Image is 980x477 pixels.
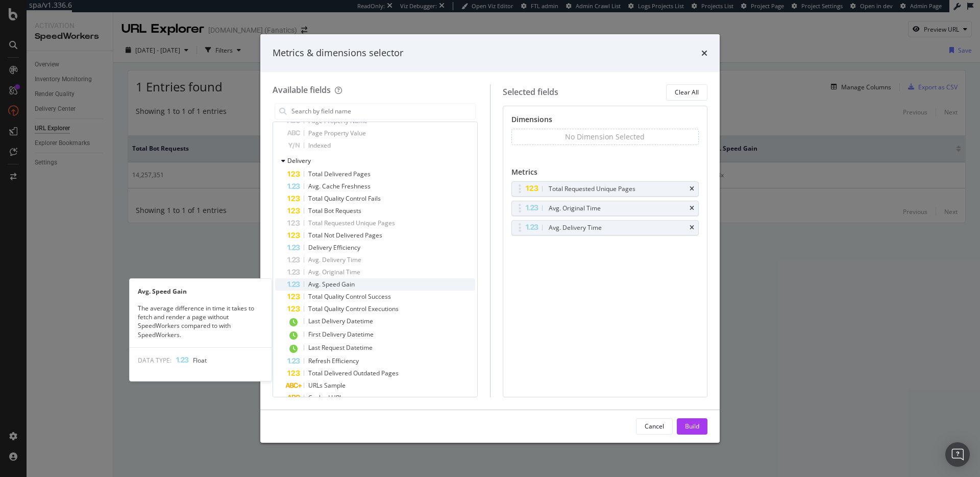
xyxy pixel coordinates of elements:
[308,280,355,289] span: Avg. Speed Gain
[701,46,707,60] div: times
[675,88,699,97] div: Clear All
[130,287,272,296] div: Avg. Speed Gain
[308,129,366,137] span: Page Property Value
[503,86,558,98] div: Selected fields
[549,184,635,194] div: Total Requested Unique Pages
[690,205,694,211] div: times
[308,182,371,190] span: Avg. Cache Freshness
[308,194,381,203] span: Total Quality Control Fails
[308,381,346,390] span: URLs Sample
[690,186,694,192] div: times
[565,132,645,142] div: No Dimension Selected
[308,141,331,150] span: Indexed
[308,243,360,252] span: Delivery Efficiency
[273,84,331,96] div: Available fields
[308,317,373,325] span: Last Delivery Datetime
[666,84,707,101] button: Clear All
[308,255,361,264] span: Avg. Delivery Time
[273,46,403,60] div: Metrics & dimensions selector
[690,225,694,231] div: times
[308,170,371,178] span: Total Delivered Pages
[945,442,970,467] div: Open Intercom Messenger
[130,304,272,339] div: The average difference in time it takes to fetch and render a page without SpeedWorkers compared ...
[511,181,699,197] div: Total Requested Unique Pagestimes
[308,304,399,313] span: Total Quality Control Executions
[287,156,311,165] span: Delivery
[511,201,699,216] div: Avg. Original Timetimes
[260,34,720,443] div: modal
[685,422,699,431] div: Build
[549,223,602,233] div: Avg. Delivery Time
[308,356,359,365] span: Refresh Efficiency
[308,330,374,339] span: First Delivery Datetime
[511,167,699,181] div: Metrics
[677,418,707,435] button: Build
[636,418,673,435] button: Cancel
[308,292,391,301] span: Total Quality Control Success
[290,104,475,119] input: Search by field name
[308,219,395,227] span: Total Requested Unique Pages
[308,206,361,215] span: Total Bot Requests
[549,203,601,213] div: Avg. Original Time
[511,220,699,235] div: Avg. Delivery Timetimes
[308,369,399,377] span: Total Delivered Outdated Pages
[308,231,382,240] span: Total Not Delivered Pages
[308,268,360,276] span: Avg. Original Time
[645,422,664,431] div: Cancel
[308,343,373,352] span: Last Request Datetime
[511,114,699,129] div: Dimensions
